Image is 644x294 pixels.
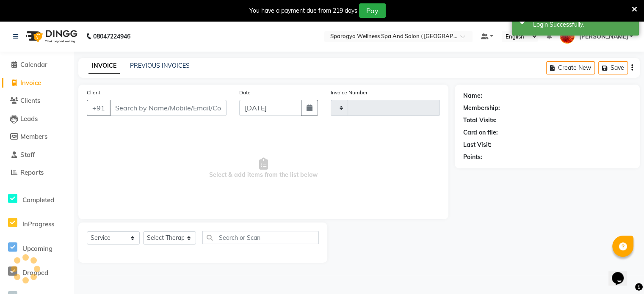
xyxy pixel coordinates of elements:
a: Invoice [2,78,72,88]
span: Completed [22,196,54,204]
button: +91 [87,100,111,116]
input: Search by Name/Mobile/Email/Code [110,100,227,116]
a: INVOICE [88,58,120,74]
input: Search or Scan [202,231,319,244]
button: Pay [359,3,386,18]
img: logo [22,25,80,48]
div: Total Visits: [463,116,497,125]
label: Client [87,89,100,96]
span: Calendar [20,60,47,69]
div: Last Visit: [463,140,492,149]
div: Card on file: [463,128,498,137]
a: Reports [2,168,72,178]
div: Name: [463,91,482,100]
span: Leads [20,115,38,123]
div: Login Successfully. [533,20,633,29]
button: Save [598,61,628,74]
span: Members [20,132,47,140]
span: Upcoming [22,245,53,253]
div: Membership: [463,104,500,113]
label: Date [239,89,251,96]
span: Invoice [20,79,41,87]
span: Select & add items from the list below [87,126,440,211]
img: Shraddha Indulkar [560,29,575,44]
div: Points: [463,153,482,162]
div: You have a payment due from 219 days [249,6,357,15]
a: PREVIOUS INVOICES [130,62,190,69]
label: Invoice Number [331,89,368,96]
span: Reports [20,168,44,176]
button: Create New [546,61,595,74]
span: Staff [20,151,35,159]
a: Clients [2,96,72,106]
iframe: chat widget [608,260,636,286]
a: Leads [2,114,72,124]
b: 08047224946 [93,25,130,48]
a: Members [2,132,72,142]
a: Calendar [2,60,72,70]
span: InProgress [22,220,54,228]
span: Clients [20,96,40,104]
span: [PERSON_NAME] [579,32,628,41]
a: Staff [2,150,72,160]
